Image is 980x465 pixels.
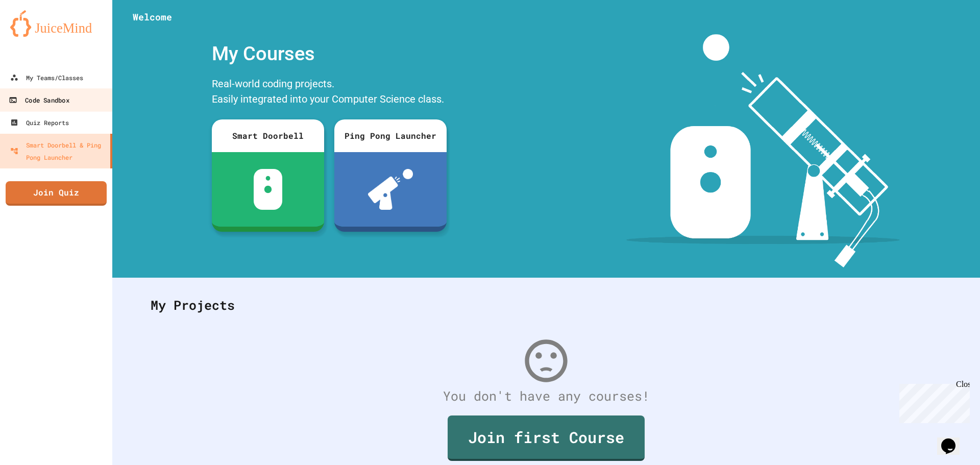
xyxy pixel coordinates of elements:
[6,181,107,206] a: Join Quiz
[207,34,452,74] div: My Courses
[895,380,970,423] iframe: chat widget
[212,119,324,152] div: Smart Doorbell
[207,74,452,112] div: Real-world coding projects. Easily integrated into your Computer Science class.
[626,34,900,267] img: banner-image-my-projects.png
[448,415,645,461] a: Join first Course
[334,119,447,152] div: Ping Pong Launcher
[10,139,106,163] div: Smart Doorbell & Ping Pong Launcher
[937,424,970,455] iframe: chat widget
[254,169,283,210] img: sdb-white.svg
[10,116,69,129] div: Quiz Reports
[4,4,70,65] div: Chat with us now!Close
[140,386,952,406] div: You don't have any courses!
[9,94,69,107] div: Code Sandbox
[368,169,413,210] img: ppl-with-ball.png
[10,10,102,37] img: logo-orange.svg
[140,285,952,325] div: My Projects
[10,71,83,84] div: My Teams/Classes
